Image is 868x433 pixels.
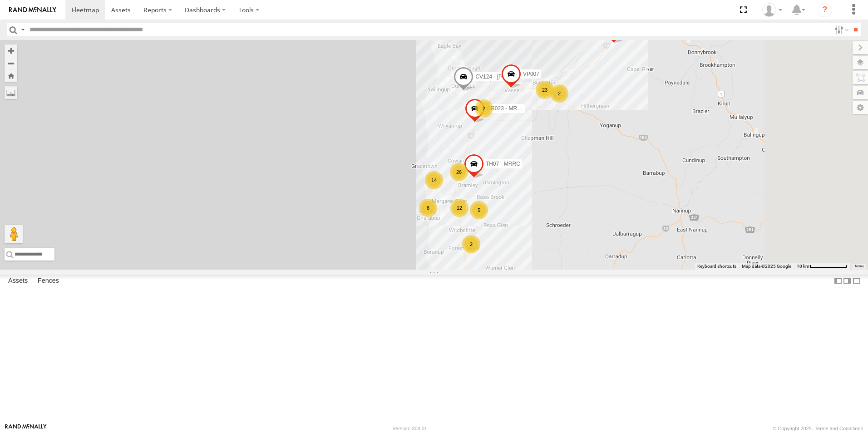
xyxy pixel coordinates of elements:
[759,3,785,17] div: Graham Broom
[550,84,568,103] div: 2
[794,263,850,270] button: Map Scale: 10 km per 79 pixels
[5,57,17,69] button: Zoom out
[450,163,468,181] div: 26
[486,161,520,167] span: TH07 - MRRC
[4,275,32,287] label: Assets
[773,426,863,431] div: © Copyright 2025 -
[5,69,17,82] button: Zoom Home
[425,171,443,189] div: 14
[487,105,525,112] span: GR023 - MRRC
[393,426,427,431] div: Version: 308.01
[831,23,850,36] label: Search Filter Options
[9,7,56,13] img: rand-logo.svg
[833,275,843,288] label: Dock Summary Table to the Left
[5,86,17,99] label: Measure
[33,275,64,287] label: Fences
[19,23,26,36] label: Search Query
[523,71,539,77] span: VP007
[853,101,868,114] label: Map Settings
[450,199,469,217] div: 12
[697,263,736,270] button: Keyboard shortcuts
[470,201,488,219] div: 5
[5,225,23,243] button: Drag Pegman onto the map to open Street View
[852,275,861,288] label: Hide Summary Table
[462,235,480,253] div: 2
[536,81,554,99] div: 23
[742,264,791,269] span: Map data ©2025 Google
[475,74,542,80] span: CV124 - [PERSON_NAME]
[5,424,47,433] a: Visit our Website
[5,44,17,57] button: Zoom in
[797,264,809,269] span: 10 km
[843,275,852,288] label: Dock Summary Table to the Right
[815,426,863,431] a: Terms and Conditions
[475,99,493,118] div: 2
[419,199,437,217] div: 8
[818,3,832,17] i: ?
[854,265,864,268] a: Terms (opens in new tab)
